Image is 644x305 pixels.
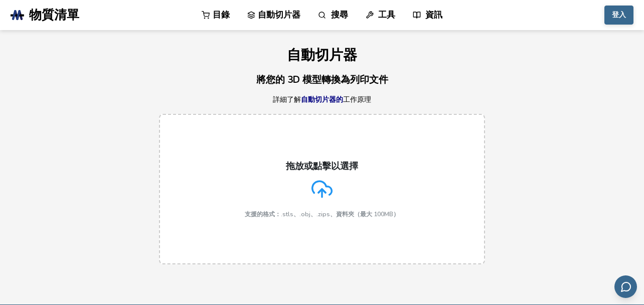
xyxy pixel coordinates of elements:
font: 拖放或點擊以選擇 [286,160,358,172]
font: 搜尋 [331,9,348,21]
font: 物質清單 [29,7,79,24]
button: 透過電子郵件發送回饋 [614,275,637,298]
font: 自動切片器 [287,46,357,65]
button: 登入 [604,6,633,25]
font: 工具 [378,9,395,21]
font: 目錄 [213,9,230,21]
font: 詳細了解 [273,95,301,104]
font: 登入 [612,10,626,20]
font: 工作原理 [343,95,371,104]
font: 將您的 3D 模型轉換為列印文件 [256,73,388,86]
font: 自動切片器 [258,9,300,21]
font: 資訊 [425,9,442,21]
a: 自動切片器的 [301,95,343,104]
font: 支援的格式：.stls、.obj、.zips、資料夾（最大 100MB） [245,210,399,218]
